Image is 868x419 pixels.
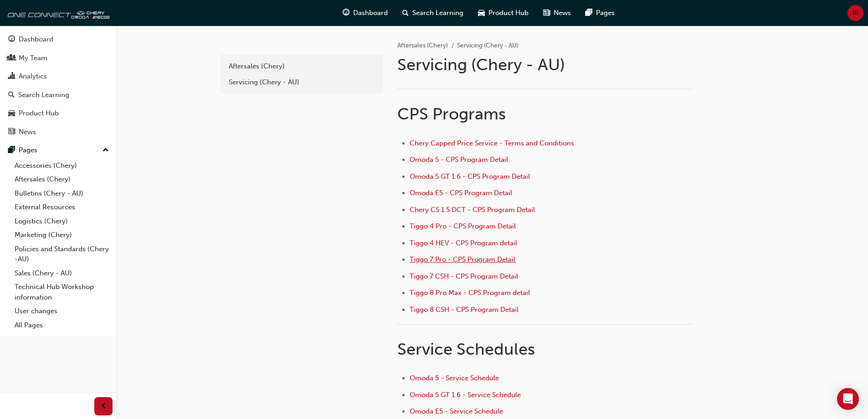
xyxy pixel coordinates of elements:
[853,8,859,18] span: IR
[11,266,113,280] a: Sales (Chery - AU)
[353,8,388,18] span: Dashboard
[457,41,519,51] li: Servicing (Chery - AU)
[410,305,519,314] a: Tiggo 8 CSH - CPS Program Detail
[11,172,113,186] a: Aftersales (Chery)
[397,104,506,124] span: CPS Programs
[8,54,15,62] span: people-icon
[224,74,379,90] a: Servicing (Chery - AU)
[410,272,518,280] a: Tiggo 7 CSH - CPS Program Detail
[397,41,448,49] a: Aftersales (Chery)
[100,401,107,412] span: prev-icon
[4,105,113,122] a: Product Hub
[19,53,47,63] div: My Team
[410,289,530,297] a: Tiggo 8 Pro Max - CPS Program detail
[488,8,529,18] span: Product Hub
[4,31,113,48] a: Dashboard
[402,7,409,19] span: search-icon
[19,71,47,82] div: Analytics
[471,4,536,22] a: car-iconProduct Hub
[8,146,15,155] span: pages-icon
[410,255,515,264] a: Tiggo 7 Pro - CPS Program Detail
[410,239,517,247] a: Tiggo 4 HEV - CPS Program detail
[8,128,15,136] span: news-icon
[4,87,113,103] a: Search Learning
[4,142,113,159] button: Pages
[11,318,113,332] a: All Pages
[8,72,15,81] span: chart-icon
[837,388,859,410] div: Open Intercom Messenger
[410,407,503,415] a: Omoda E5 - Service Schedule
[410,206,535,214] a: Chery C5 1.5 DCT - CPS Program Detail
[596,8,615,18] span: Pages
[224,58,379,74] a: Aftersales (Chery)
[410,139,574,147] a: Chery Capped Price Service - Terms and Conditions
[11,159,113,173] a: Accessories (Chery)
[8,36,15,44] span: guage-icon
[11,228,113,242] a: Marketing (Chery)
[586,7,592,19] span: pages-icon
[11,242,113,266] a: Policies and Standards (Chery -AU)
[5,4,109,22] img: oneconnect
[229,77,375,88] div: Servicing (Chery - AU)
[11,214,113,228] a: Logistics (Chery)
[478,7,485,19] span: car-icon
[4,68,113,85] a: Analytics
[397,55,696,75] h1: Servicing (Chery - AU)
[4,29,113,142] button: DashboardMy TeamAnalyticsSearch LearningProduct HubNews
[11,186,113,201] a: Bulletins (Chery - AU)
[8,109,15,118] span: car-icon
[847,5,863,21] button: IR
[229,61,375,72] div: Aftersales (Chery)
[343,7,349,19] span: guage-icon
[4,50,113,67] a: My Team
[410,222,516,230] a: Tiggo 4 Pro - CPS Program Detail
[19,34,53,45] div: Dashboard
[11,280,113,304] a: Technical Hub Workshop information
[410,189,512,197] a: Omoda E5 - CPS Program Detail
[412,8,463,18] span: Search Learning
[8,91,15,99] span: search-icon
[536,4,578,22] a: news-iconNews
[395,4,471,22] a: search-iconSearch Learning
[578,4,622,22] a: pages-iconPages
[335,4,395,22] a: guage-iconDashboard
[103,145,109,156] span: up-icon
[543,7,550,19] span: news-icon
[19,108,59,119] div: Product Hub
[410,172,530,181] a: Omoda 5 GT 1.6 - CPS Program Detail
[410,155,508,164] a: Omoda 5 - CPS Program Detail
[410,391,521,399] a: Omoda 5 GT 1.6 - Service Schedule
[397,339,535,359] span: Service Schedules
[4,124,113,140] a: News
[554,8,571,18] span: News
[19,127,36,137] div: News
[11,200,113,214] a: External Resources
[11,304,113,318] a: User changes
[18,90,69,100] div: Search Learning
[410,374,499,382] a: Omoda 5 - Service Schedule
[19,145,37,155] div: Pages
